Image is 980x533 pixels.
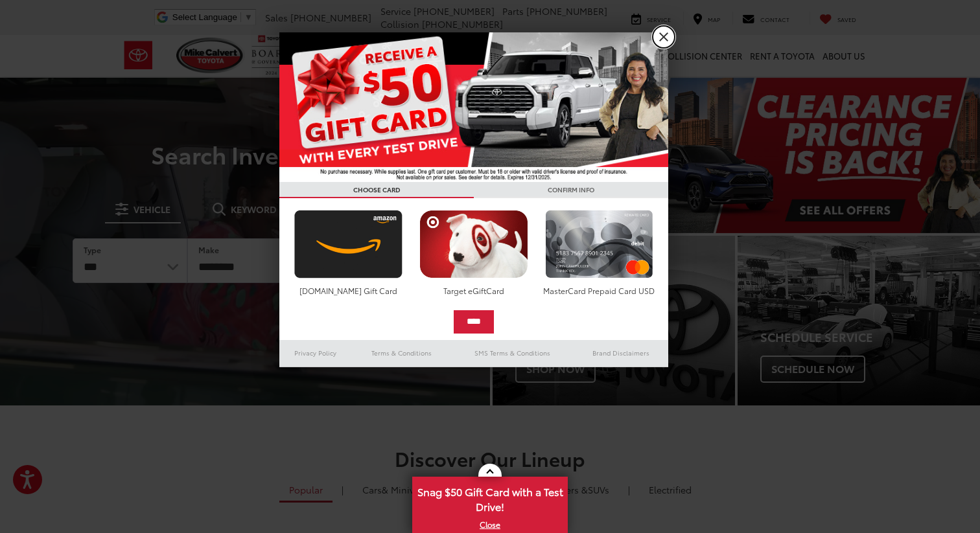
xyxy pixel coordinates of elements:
[416,210,531,278] img: targetcard.png
[279,182,474,198] h3: CHOOSE CARD
[291,210,406,278] img: amazoncard.png
[291,285,406,296] div: [DOMAIN_NAME] Gift Card
[279,345,352,361] a: Privacy Policy
[474,182,668,198] h3: CONFIRM INFO
[574,345,668,361] a: Brand Disclaimers
[542,285,657,296] div: MasterCard Prepaid Card USD
[451,345,574,361] a: SMS Terms & Conditions
[414,478,566,517] span: Snag $50 Gift Card with a Test Drive!
[416,285,531,296] div: Target eGiftCard
[542,210,657,278] img: mastercard.png
[352,345,451,361] a: Terms & Conditions
[279,32,668,182] img: 55838_top_625864.jpg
